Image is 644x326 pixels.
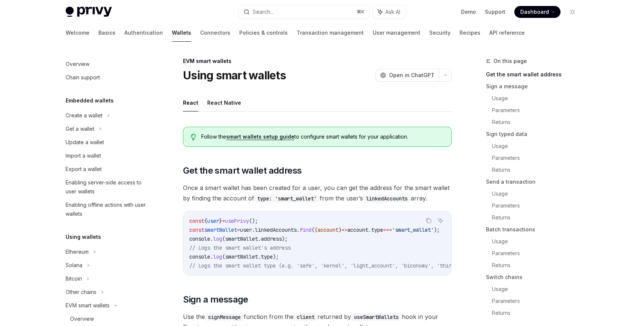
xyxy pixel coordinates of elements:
[183,294,248,306] span: Sign a message
[492,152,584,164] a: Parameters
[492,283,584,295] a: Usage
[66,274,82,283] div: Bitcoin
[66,7,112,17] img: light logo
[66,165,102,174] div: Export a wallet
[486,80,584,92] a: Sign a message
[66,111,102,120] div: Create a wallet
[297,227,300,233] span: .
[189,227,204,233] span: const
[239,24,288,42] a: Policies & controls
[436,216,445,225] button: Ask AI
[492,295,584,307] a: Parameters
[347,227,368,233] span: account
[368,227,371,233] span: .
[492,140,584,152] a: Usage
[66,96,114,105] h5: Embedded wallets
[273,253,279,260] span: );
[66,124,94,133] div: Get a wallet
[357,9,364,15] span: ⌘ K
[566,6,578,18] button: Toggle dark mode
[213,253,222,260] span: log
[98,24,116,42] a: Basics
[66,301,110,310] div: EVM smart wallets
[240,227,252,233] span: user
[60,198,155,221] a: Enabling offline actions with user wallets
[225,235,258,242] span: smartWallet
[237,227,240,233] span: =
[493,57,527,66] span: On this page
[205,313,244,321] code: signMessage
[492,247,584,259] a: Parameters
[385,8,400,16] span: Ask AI
[297,24,364,42] a: Transaction management
[520,8,549,16] span: Dashboard
[252,227,255,233] span: .
[258,235,261,242] span: .
[189,244,291,251] span: // Logs the smart wallet's address
[219,218,222,224] span: }
[225,253,258,260] span: smartWallet
[226,133,294,140] a: smart wallets setup guide
[492,164,584,176] a: Returns
[183,57,452,65] div: EVM smart wallets
[172,24,191,42] a: Wallets
[183,94,198,111] button: React
[239,5,369,19] button: Search...⌘K
[492,235,584,247] a: Usage
[486,224,584,235] a: Batch transactions
[60,71,155,84] a: Chain support
[253,7,274,16] div: Search...
[363,194,411,203] code: linkedAccounts
[66,200,151,218] div: Enabling offline actions with user wallets
[312,227,318,233] span: ((
[201,133,444,140] span: Follow the to configure smart wallets for your application.
[66,247,89,256] div: Ethereum
[255,227,297,233] span: linkedAccounts
[222,235,225,242] span: (
[492,92,584,104] a: Usage
[66,288,97,297] div: Other chains
[66,261,82,270] div: Solana
[254,194,320,203] code: type: 'smart_wallet'
[249,218,258,224] span: ();
[258,253,261,260] span: .
[375,69,439,82] button: Open in ChatGPT
[66,60,89,69] div: Overview
[66,178,151,196] div: Enabling server-side access to user wallets
[371,227,383,233] span: type
[261,235,282,242] span: address
[389,72,435,79] span: Open in ChatGPT
[392,227,434,233] span: 'smart_wallet'
[318,227,338,233] span: account
[225,218,249,224] span: usePrivy
[60,136,155,149] a: Update a wallet
[222,218,225,224] span: =
[486,69,584,80] a: Get the smart wallet address
[461,8,476,16] a: Demo
[66,24,89,42] a: Welcome
[429,24,451,42] a: Security
[204,227,237,233] span: smartWallet
[261,253,273,260] span: type
[434,227,440,233] span: );
[424,216,433,225] button: Copy the contents from the code block
[183,69,286,82] h1: Using smart wallets
[492,307,584,319] a: Returns
[213,235,222,242] span: log
[66,138,104,147] div: Update a wallet
[183,183,452,203] span: Once a smart wallet has been created for a user, you can get the address for the smart wallet by ...
[207,94,241,111] button: React Native
[204,218,207,224] span: {
[492,104,584,116] a: Parameters
[189,235,210,242] span: console
[351,313,402,321] code: useSmartWallets
[66,232,101,241] h5: Using wallets
[60,149,155,162] a: Import a wallet
[373,5,405,19] button: Ask AI
[66,151,101,160] div: Import a wallet
[492,212,584,224] a: Returns
[210,235,213,242] span: .
[60,57,155,71] a: Overview
[189,262,544,269] span: // Logs the smart wallet type (e.g. 'safe', 'kernel', 'light_account', 'biconomy', 'thirdweb', 'c...
[200,24,230,42] a: Connectors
